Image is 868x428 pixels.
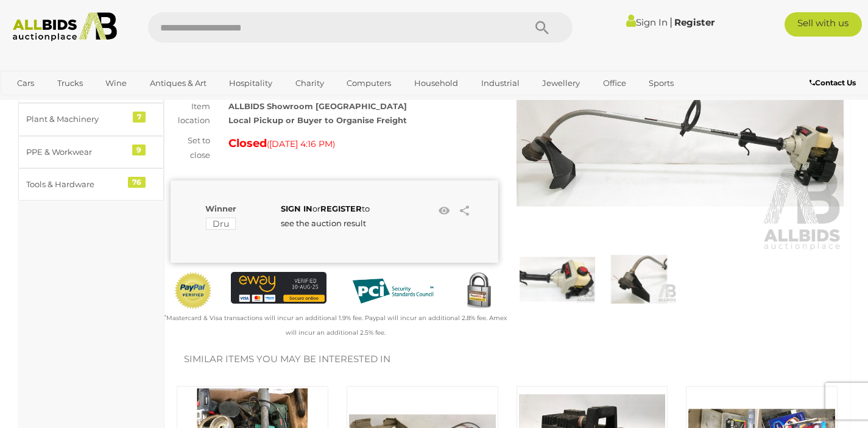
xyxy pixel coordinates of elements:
[810,78,856,87] b: Contact Us
[281,204,312,213] a: SIGN IN
[406,73,466,93] a: Household
[26,145,127,159] div: PPE & Workwear
[228,101,407,111] strong: ALLBIDS Showroom [GEOGRAPHIC_DATA]
[320,204,362,213] a: REGISTER
[601,255,677,304] img: Ryobi (RCT2800AD) Grass Scorpion 2 Cycle Petrol Trimmer
[534,73,588,93] a: Jewellery
[288,73,332,93] a: Charity
[9,93,111,113] a: [GEOGRAPHIC_DATA]
[269,138,333,149] span: [DATE] 4:16 PM
[810,76,859,90] a: Contact Us
[133,112,146,123] div: 7
[231,272,327,304] img: eWAY Payment Gateway
[18,103,164,135] a: Plant & Machinery 7
[459,272,498,311] img: Secured by Rapid SSL
[7,12,123,41] img: Allbids.com.au
[228,137,267,150] strong: Closed
[221,73,280,93] a: Hospitality
[520,255,595,304] img: Ryobi (RCT2800AD) Grass Scorpion 2 Cycle Petrol Trimmer
[435,202,453,220] li: Watch this item
[174,272,213,310] img: Official PayPal Seal
[345,272,441,310] img: PCI DSS compliant
[281,204,370,227] span: or to see the auction result
[97,73,135,93] a: Wine
[49,73,91,93] a: Trucks
[674,16,715,28] a: Register
[512,12,573,43] button: Search
[205,204,236,213] b: Winner
[128,177,146,188] div: 76
[206,218,236,230] mark: Dru
[267,139,335,149] span: ( )
[18,136,164,168] a: PPE & Workwear 9
[626,16,668,28] a: Sign In
[228,115,407,125] strong: Local Pickup or Buyer to Organise Freight
[142,73,214,93] a: Antiques & Art
[164,314,507,336] small: Mastercard & Visa transactions will incur an additional 1.9% fee. Paypal will incur an additional...
[184,354,830,365] h2: Similar items you may be interested in
[9,73,42,93] a: Cars
[669,15,672,29] span: |
[641,73,682,93] a: Sports
[26,112,127,126] div: Plant & Machinery
[26,177,127,191] div: Tools & Hardware
[339,73,399,93] a: Computers
[161,134,219,162] div: Set to close
[161,99,219,128] div: Item location
[595,73,634,93] a: Office
[517,41,844,252] img: Ryobi (RCT2800AD) Grass Scorpion 2 Cycle Petrol Trimmer
[18,168,164,201] a: Tools & Hardware 76
[132,144,146,155] div: 9
[785,12,863,37] a: Sell with us
[473,73,528,93] a: Industrial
